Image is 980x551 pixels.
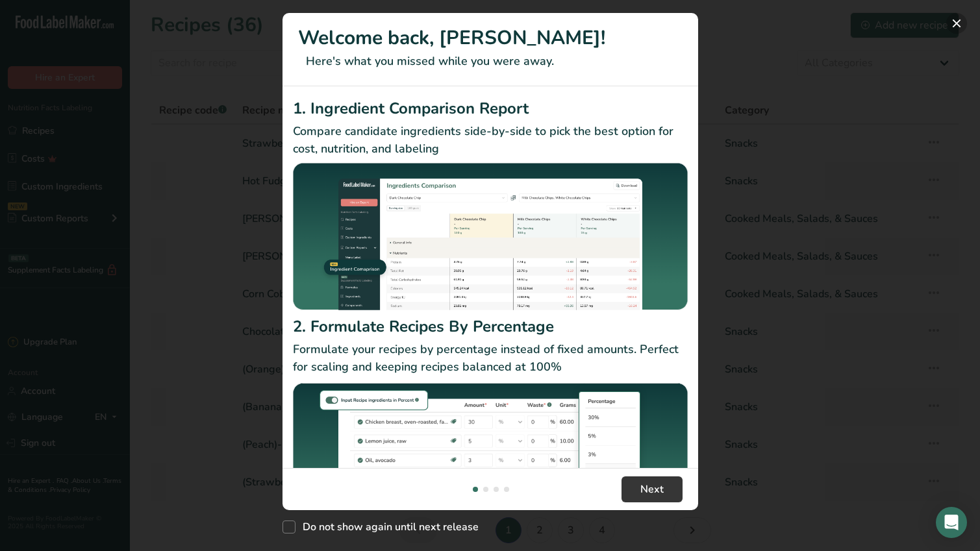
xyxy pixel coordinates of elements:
[640,482,664,497] span: Next
[622,476,683,502] button: Next
[293,381,688,537] img: Formulate Recipes By Percentage
[936,507,967,538] div: Open Intercom Messenger
[295,520,479,533] span: Do not show again until next release
[293,315,688,338] h2: 2. Formulate Recipes By Percentage
[293,163,688,310] img: Ingredient Comparison Report
[298,53,683,70] p: Here's what you missed while you were away.
[298,23,683,53] h1: Welcome back, [PERSON_NAME]!
[293,123,688,158] p: Compare candidate ingredients side-by-side to pick the best option for cost, nutrition, and labeling
[293,341,688,376] p: Formulate your recipes by percentage instead of fixed amounts. Perfect for scaling and keeping re...
[293,97,688,120] h2: 1. Ingredient Comparison Report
